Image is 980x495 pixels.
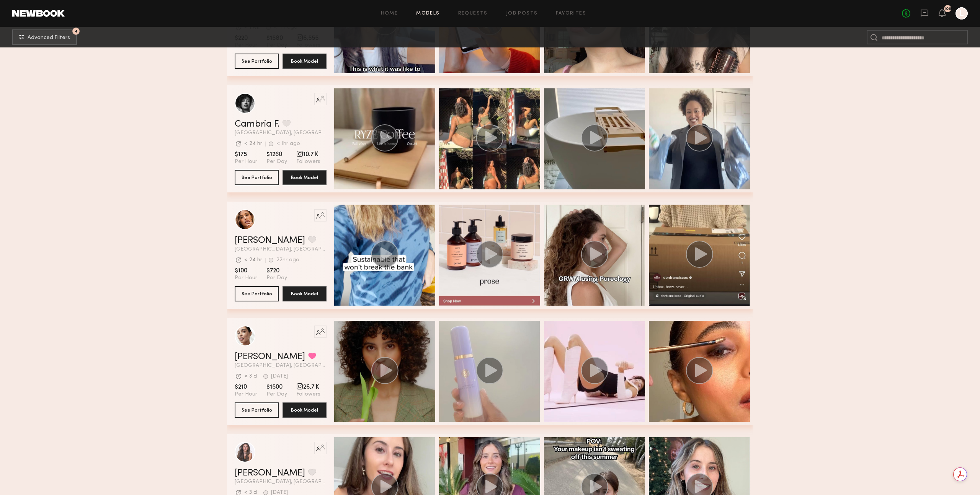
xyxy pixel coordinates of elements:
span: Per Hour [235,391,257,398]
span: Per Day [266,275,287,282]
div: < 24 hr [244,141,262,147]
span: Per Day [266,391,287,398]
button: See Portfolio [235,170,279,185]
a: [PERSON_NAME] [235,469,305,478]
button: Book Model [283,402,327,418]
span: Per Hour [235,275,257,282]
span: $175 [235,151,257,158]
span: $720 [266,267,287,275]
div: < 24 hr [244,257,262,263]
span: $1500 [266,383,287,391]
a: [PERSON_NAME] [235,236,305,245]
span: [GEOGRAPHIC_DATA], [GEOGRAPHIC_DATA] [235,363,327,368]
span: $210 [235,383,257,391]
a: Models [416,11,439,16]
span: Per Hour [235,158,257,165]
button: Book Model [283,286,327,301]
span: 4 [75,29,78,33]
span: 26.7 K [296,383,320,391]
span: Followers [296,391,320,398]
button: See Portfolio [235,286,279,301]
div: < 1hr ago [276,141,300,147]
span: [GEOGRAPHIC_DATA], [GEOGRAPHIC_DATA] [235,479,327,485]
div: 108 [944,7,951,11]
button: See Portfolio [235,54,279,69]
span: [GEOGRAPHIC_DATA], [GEOGRAPHIC_DATA] [235,247,327,252]
div: 22hr ago [276,257,299,263]
a: L [955,7,968,20]
span: [GEOGRAPHIC_DATA], [GEOGRAPHIC_DATA] [235,130,327,136]
a: Home [381,11,398,16]
a: Cambria F. [235,120,279,129]
button: Book Model [283,170,327,185]
a: Job Posts [506,11,538,16]
a: Requests [458,11,488,16]
a: [PERSON_NAME] [235,352,305,361]
span: Followers [296,158,320,165]
div: < 3 d [244,374,257,379]
span: 10.7 K [296,151,320,158]
button: Book Model [283,54,327,69]
button: 4Advanced Filters [12,29,77,45]
a: Favorites [556,11,586,16]
span: $100 [235,267,257,275]
span: Per Day [266,158,287,165]
div: [DATE] [271,374,288,379]
button: See Portfolio [235,402,279,418]
span: $1260 [266,151,287,158]
span: Advanced Filters [28,35,70,41]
